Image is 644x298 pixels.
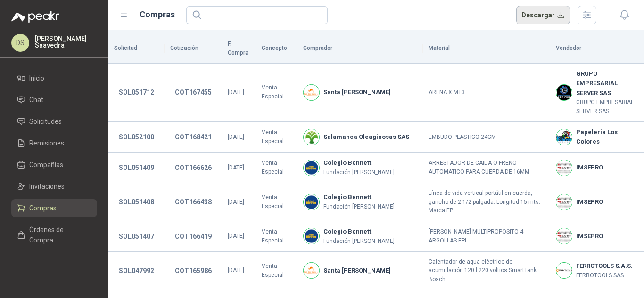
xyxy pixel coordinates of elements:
td: ARRESTADOR DE CAIDA O FRENO AUTOMATICO PARA CUERDA DE 16MM [423,153,550,183]
p: GRUPO EMPRESARIAL SERVER SAS [576,98,638,116]
td: EMBUDO PLASTICO 24CM [423,122,550,153]
th: F. Compra [222,34,256,64]
a: Compras [11,199,97,217]
span: Compañías [29,160,63,170]
img: Company Logo [304,160,319,176]
td: Línea de vida vertical portátil en cuerda, gancho de 2 1/2 pulgada. Longitud 15 mts. Marca EP [423,183,550,222]
span: Solicitudes [29,116,62,127]
p: Fundación [PERSON_NAME] [323,237,395,246]
b: Colegio Bennett [323,158,395,168]
img: Company Logo [556,228,572,244]
span: Inicio [29,73,44,83]
button: COT165986 [170,262,216,279]
b: IMSEPRO [576,163,603,172]
b: Papeleria Los Colores [576,128,638,147]
img: Logo peakr [11,11,59,23]
b: Salamanca Oleaginosas SAS [323,132,409,142]
span: [DATE] [228,267,244,274]
a: Chat [11,91,97,109]
img: Company Logo [556,194,572,210]
b: FERROTOOLS S.A.S. [576,261,633,271]
button: SOL051407 [114,228,159,245]
td: Calentador de agua eléctrico de acumulación 120 l 220 voltios SmartTank Bosch [423,252,550,290]
b: Santa [PERSON_NAME] [323,266,391,275]
td: Venta Especial [256,122,297,153]
b: Santa [PERSON_NAME] [323,88,391,97]
button: COT166626 [170,159,216,176]
th: Cotización [165,34,222,64]
button: SOL047992 [114,262,159,279]
span: [DATE] [228,199,244,205]
b: GRUPO EMPRESARIAL SERVER SAS [576,69,638,98]
b: Colegio Bennett [323,227,395,236]
button: COT167455 [170,84,216,101]
th: Vendedor [550,34,644,64]
b: IMSEPRO [576,232,603,241]
p: Fundación [PERSON_NAME] [323,168,395,177]
img: Company Logo [304,263,319,278]
button: SOL052100 [114,129,159,145]
img: Company Logo [556,263,572,278]
button: COT168421 [170,129,216,145]
span: Chat [29,95,43,105]
button: COT166438 [170,193,216,210]
span: [DATE] [228,89,244,96]
button: COT166419 [170,228,216,245]
h1: Compras [140,8,175,21]
img: Company Logo [304,85,319,100]
th: Solicitud [108,34,165,64]
td: Venta Especial [256,153,297,183]
th: Concepto [256,34,297,64]
p: FERROTOOLS SAS [576,271,633,280]
a: Invitaciones [11,177,97,195]
b: IMSEPRO [576,197,603,207]
td: Venta Especial [256,252,297,290]
button: SOL051409 [114,159,159,176]
button: SOL051712 [114,84,159,101]
a: Remisiones [11,134,97,152]
img: Company Logo [304,228,319,244]
a: Inicio [11,69,97,87]
img: Company Logo [304,194,319,210]
b: Colegio Bennett [323,193,395,202]
span: [DATE] [228,233,244,239]
a: Compañías [11,156,97,174]
a: Órdenes de Compra [11,221,97,249]
img: Company Logo [556,85,572,100]
div: DS [11,34,29,52]
button: SOL051408 [114,193,159,210]
td: Venta Especial [256,183,297,222]
a: Solicitudes [11,113,97,130]
span: [DATE] [228,164,244,171]
img: Company Logo [304,129,319,145]
td: Venta Especial [256,64,297,122]
th: Comprador [297,34,423,64]
button: Descargar [516,6,570,24]
p: [PERSON_NAME] Saavedra [35,35,97,48]
span: Remisiones [29,138,64,148]
p: Fundación [PERSON_NAME] [323,202,395,211]
td: [PERSON_NAME] MULTIPROPOSITO 4 ARGOLLAS EPI [423,221,550,251]
img: Company Logo [556,160,572,176]
span: Invitaciones [29,181,65,192]
span: [DATE] [228,134,244,140]
td: Venta Especial [256,221,297,251]
th: Material [423,34,550,64]
span: Compras [29,203,57,213]
td: ARENA X MT3 [423,64,550,122]
img: Company Logo [556,129,572,145]
span: Órdenes de Compra [29,225,88,245]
